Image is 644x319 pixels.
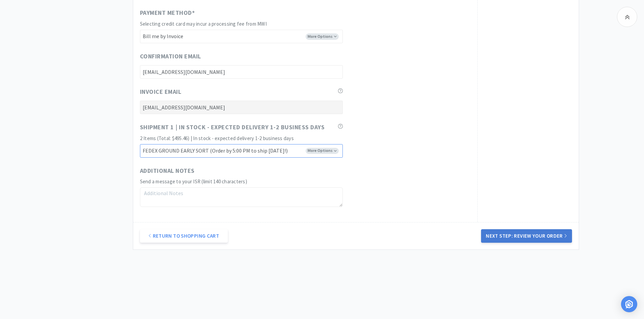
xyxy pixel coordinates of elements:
a: Return to Shopping Cart [140,229,228,243]
span: Selecting credit card may incur a processing fee from MWI [140,21,267,27]
span: Payment Method * [140,8,195,18]
span: Shipment 1 | In stock - expected delivery 1-2 business days [140,123,325,132]
span: 2 Items (Total: $495.46) | In stock - expected delivery 1-2 business days [140,135,294,141]
button: Next Step: Review Your Order [481,229,572,243]
span: Invoice Email [140,87,182,97]
input: Confirmation Email [140,65,343,79]
span: Send a message to your ISR (limit 140 characters) [140,178,247,185]
span: Additional Notes [140,166,195,176]
span: Confirmation Email [140,52,201,61]
input: Invoice Email [140,101,343,114]
div: Open Intercom Messenger [621,296,637,312]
